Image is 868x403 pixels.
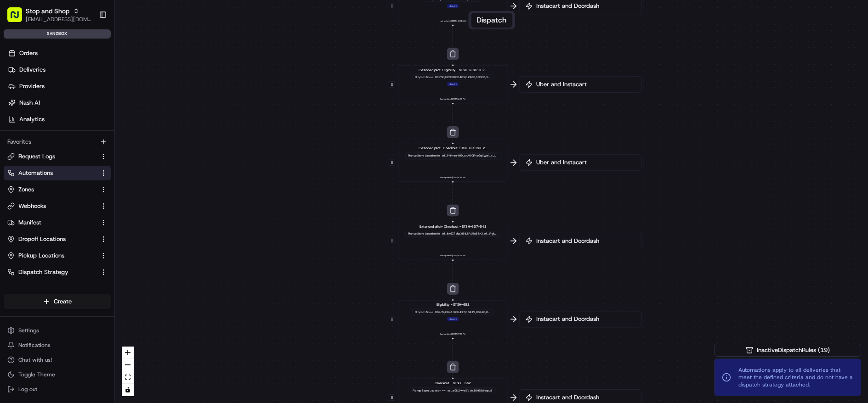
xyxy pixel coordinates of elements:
[534,158,635,167] span: Uber and Instacart
[420,224,487,229] span: Extended pilot- Checkout - STSH-637+542
[534,315,635,323] span: Instacart and Doordash
[74,129,151,146] a: 💻API Documentation
[4,383,111,396] button: Log out
[437,154,440,157] span: in
[18,152,55,161] span: Request Logs
[440,97,465,101] span: Last updated: [DATE] 4:35 PM
[19,115,45,123] span: Analytics
[18,327,39,334] span: Settings
[447,317,459,321] div: + 1 more
[18,386,37,393] span: Log out
[437,302,470,307] span: Eligibility - STSH-652
[4,232,111,246] button: Dropoff Locations
[4,265,111,280] button: Dispatch Strategy
[408,154,437,157] span: Pickup Store Location
[19,66,45,74] span: Deliveries
[4,215,111,230] button: Manifest
[434,310,491,314] div: 06409,06413,06417,06419,06426,06442,06443,06498
[440,254,465,257] span: Last updated: [DATE] 5:29 PM
[4,182,111,197] button: Zones
[54,297,72,306] span: Create
[757,346,830,354] span: Inactive Dispatch Rules ( 19 )
[4,339,111,352] button: Notifications
[4,112,114,127] a: Analytics
[4,368,111,381] button: Toggle Theme
[18,202,46,210] span: Webhooks
[447,4,459,8] div: + 1 more
[4,199,111,213] button: Webhooks
[18,235,66,243] span: Dropoff Locations
[415,75,430,79] span: Dropoff Zip
[19,82,45,90] span: Providers
[4,29,111,39] div: sandbox
[4,166,111,180] button: Automations
[18,371,55,378] span: Toggle Theme
[534,80,635,89] span: Uber and Instacart
[24,59,152,69] input: Clear
[122,384,134,396] button: toggle interactivity
[26,16,91,23] button: [EMAIL_ADDRESS][DOMAIN_NAME]
[91,156,111,162] span: Pylon
[471,13,512,28] button: Dispatch
[78,134,85,141] div: 💻
[4,149,111,164] button: Request Logs
[156,90,167,101] button: Start new chat
[26,6,69,16] button: Stop and Shop
[4,4,95,26] button: Stop and Shop[EMAIL_ADDRESS][DOMAIN_NAME]
[9,37,167,51] p: Welcome 👋
[534,2,635,10] span: Instacart and Doordash
[413,388,442,392] span: Pickup Store Location
[442,388,445,392] span: ==
[4,79,114,94] a: Providers
[18,218,41,227] span: Manifest
[440,176,465,179] span: Last updated: [DATE] 5:46 PM
[18,169,53,177] span: Automations
[7,185,96,194] a: Zones
[419,146,487,151] span: Extended pilot- Checkout-STSH-6+STSH-2512
[431,75,433,79] span: in
[4,248,111,263] button: Pickup Locations
[4,95,114,110] a: Nash AI
[415,310,430,314] span: Dropoff Zip
[4,62,114,77] a: Deliveries
[31,97,116,104] div: We're available if you need us!
[122,347,134,359] button: zoom in
[408,232,437,235] span: Pickup Store Location
[31,88,151,97] div: Start new chat
[7,152,96,161] a: Request Logs
[4,294,111,309] button: Create
[18,356,52,364] span: Chat with us!
[18,185,34,194] span: Zones
[18,341,51,349] span: Notifications
[435,381,471,385] span: Checkout - STSH - 652
[7,169,96,177] a: Automations
[534,393,635,402] span: Instacart and Doordash
[440,19,466,23] span: Last updated: [DATE] 11:06 AM
[9,134,17,141] div: 📗
[18,133,70,142] span: Knowledge Base
[4,46,114,61] a: Orders
[19,49,38,57] span: Orders
[9,88,26,104] img: 1736555255976-a54dd68f-1ca7-489b-9aae-adbdc363a1c4
[18,252,64,260] span: Pickup Locations
[447,82,459,86] div: + 1 more
[122,371,134,384] button: fit view
[419,67,487,72] span: Extended pilot-Eligibility - STSH-6+STSH-2512
[534,237,635,245] span: Instacart and Doordash
[7,268,96,276] a: Dispatch Strategy
[18,268,68,276] span: Dispatch Strategy
[65,155,111,162] a: Powered byPylon
[87,133,148,142] span: API Documentation
[122,359,134,371] button: zoom out
[447,388,494,392] div: stl_eGK2wrzGVVn35HE5dhepu5
[4,353,111,366] button: Chat with us!
[437,232,440,235] span: in
[434,75,491,79] div: 01760,02030,02481,02482,10303,10314
[7,235,96,243] a: Dropoff Locations
[7,202,96,210] a: Webhooks
[4,134,111,149] div: Favorites
[431,310,433,314] span: in
[7,218,96,227] a: Manifest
